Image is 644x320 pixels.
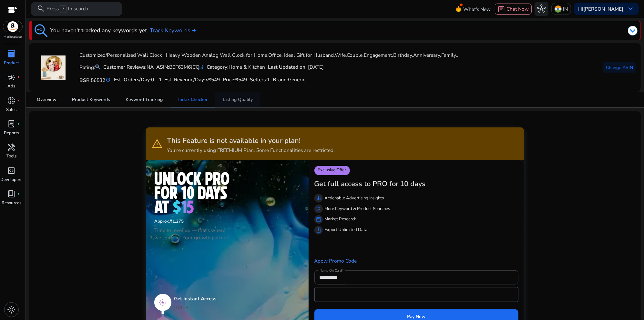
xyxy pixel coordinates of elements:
[498,6,505,13] span: chat
[174,304,247,311] p: [DATE]
[7,190,16,198] span: book_4
[7,305,16,314] span: light_mode
[407,313,425,320] span: Pay Now
[495,4,531,15] button: chatChat Now
[151,138,163,149] span: warning
[17,99,20,102] span: fiber_manual_record
[4,35,22,39] p: Marketplace
[235,76,247,83] span: ₹549
[578,6,623,11] p: Hi
[190,28,196,32] img: arrow-right.svg
[314,180,399,188] h3: Get full access to PRO for
[316,195,322,201] span: equalizer
[103,63,154,71] div: NA
[41,55,66,80] img: 81KtrMjR96L.jpg
[164,77,220,83] h5: Est. Revenue/Day:
[1,177,23,183] p: Developers
[324,216,356,223] p: Market Research
[3,21,23,32] img: amazon.svg
[207,64,229,70] b: Category:
[178,97,208,102] span: Index Checker
[126,97,163,102] span: Keyword Tracking
[223,97,253,102] span: Listing Quality
[72,97,110,102] span: Product Keywords
[17,193,20,195] span: fiber_manual_record
[400,180,425,188] h3: 10 days
[273,77,305,83] h5: :
[60,5,66,13] span: /
[79,63,100,71] p: Rating:
[154,219,300,224] h6: ₹1,275
[7,73,16,82] span: campaign
[316,217,322,223] span: storefront
[91,77,105,84] span: 56532
[324,227,367,233] p: Export Unlimited Data
[463,4,491,15] span: What's New
[7,96,16,105] span: donut_small
[151,76,162,83] span: 0 - 1
[105,76,111,83] mat-icon: refresh
[37,97,56,102] span: Overview
[154,218,170,224] span: Approx.
[6,107,17,113] p: Sales
[7,50,16,58] span: inventory_2
[7,143,16,152] span: handyman
[4,60,19,66] p: Product
[154,226,300,241] p: Time to level up — that's where we come in. Your growth partner!
[267,76,270,83] span: 1
[37,5,45,13] span: search
[626,5,635,13] span: keyboard_arrow_down
[167,136,335,145] h3: This Feature is not available in your plan!
[8,83,15,90] p: Ads
[156,63,204,71] div: B0F63M6JCQ
[150,26,196,35] a: Track Keywords
[537,5,546,13] span: hub
[316,227,322,233] span: ios_share
[4,130,19,136] p: Reports
[103,64,147,70] b: Customer Reviews:
[506,5,529,12] span: Chat Now
[46,5,88,13] p: Press to search
[555,5,562,13] img: in.svg
[207,63,265,71] div: Home & Kitchen
[35,24,47,37] img: keyword-tracking.svg
[7,166,16,175] span: code_blocks
[6,153,16,160] p: Tools
[7,120,16,128] span: lab_profile
[318,288,515,301] iframe: Secure card payment input frame
[268,64,305,70] b: Last Updated on
[628,26,638,35] img: dropdown-arrow.svg
[606,64,633,71] span: Change ASIN
[79,52,460,58] h4: Customized/Personalized Wall Clock | Heavy Wooden Analog Wall Clock for Home,Office, Ideal Gift f...
[114,77,162,83] h5: Est. Orders/Day:
[205,76,220,83] span: <₹549
[314,166,350,175] p: Exclusive Offer
[324,206,390,212] p: More Keyword & Product Searches
[167,146,335,154] p: You're currently using FREEMIUM Plan. Some Functionalities are restricted.
[17,76,20,79] span: fiber_manual_record
[583,5,623,12] b: [PERSON_NAME]
[535,2,549,16] button: hub
[174,296,247,302] h5: Get Instant Access
[2,200,21,206] p: Resources
[324,195,384,202] p: Actionable Advertising Insights
[603,62,636,73] button: Change ASIN
[250,77,270,83] h5: Sellers:
[320,268,342,273] mat-label: Name On Card
[156,64,169,70] b: ASIN:
[17,123,20,125] span: fiber_manual_record
[223,77,247,83] h5: Price:
[268,63,324,71] div: : [DATE]
[314,257,357,264] a: Apply Promo Code
[316,206,322,212] span: manage_search
[563,3,568,15] p: IN
[273,76,287,83] span: Brand
[79,76,111,83] h5: BSR:
[50,26,147,35] h3: You haven't tracked any keywords yet
[288,76,305,83] span: Generic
